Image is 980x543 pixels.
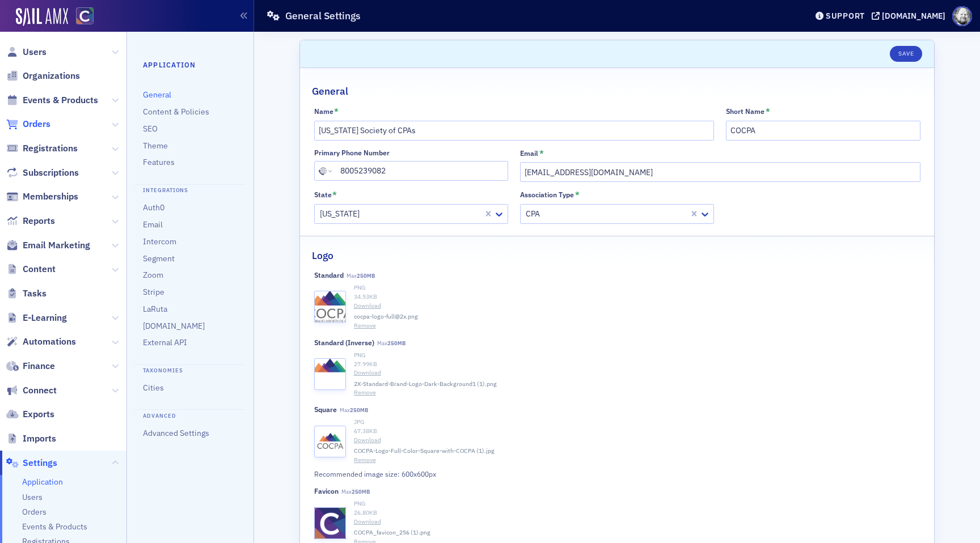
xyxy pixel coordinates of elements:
[143,107,209,117] a: Content & Policies
[23,408,54,421] span: Exports
[354,351,920,360] div: PNG
[23,287,47,300] span: Tasks
[23,457,57,469] span: Settings
[135,364,246,375] h4: Taxonomies
[314,107,333,116] div: Name
[354,388,376,397] button: Remove
[23,190,78,203] span: Memberships
[354,321,376,330] button: Remove
[6,118,50,130] a: Orders
[135,184,246,195] h4: Integrations
[314,338,374,347] div: Standard (Inverse)
[143,202,164,213] a: Auth0
[314,271,344,279] div: Standard
[314,487,339,495] div: Favicon
[334,107,339,117] abbr: This field is required
[6,384,57,397] a: Connect
[6,190,78,203] a: Memberships
[23,336,76,348] span: Automations
[143,383,164,393] a: Cities
[882,11,945,21] div: [DOMAIN_NAME]
[354,368,920,377] a: Download
[135,409,246,420] h4: Advanced
[6,70,80,82] a: Organizations
[341,488,370,495] span: Max
[354,283,920,292] div: PNG
[890,46,922,62] button: Save
[354,360,920,369] div: 27.99 KB
[22,521,87,532] a: Events & Products
[354,528,430,537] span: COCPA_favicon_256 (1).png
[6,457,57,469] a: Settings
[387,340,405,347] span: 250MB
[23,312,67,324] span: E-Learning
[354,517,920,527] a: Download
[314,405,337,414] div: Square
[6,215,55,227] a: Reports
[143,253,175,264] a: Segment
[143,90,171,100] a: General
[347,272,375,279] span: Max
[68,7,94,27] a: View Homepage
[340,406,368,414] span: Max
[575,190,580,200] abbr: This field is required
[354,312,418,321] span: cocpa-logo-full@2x.png
[350,406,368,414] span: 250MB
[23,70,80,82] span: Organizations
[6,167,79,179] a: Subscriptions
[6,408,54,421] a: Exports
[143,124,158,134] a: SEO
[377,340,405,347] span: Max
[6,287,47,300] a: Tasks
[143,60,238,70] h4: Application
[354,447,495,456] span: COCPA-Logo-Full-Color-Square-with-COCPA (1).jpg
[143,270,163,280] a: Zoom
[6,336,76,348] a: Automations
[354,456,376,465] button: Remove
[314,149,390,157] div: Primary Phone Number
[23,384,57,397] span: Connect
[520,190,574,199] div: Association Type
[143,321,205,331] a: [DOMAIN_NAME]
[16,8,68,26] img: SailAMX
[354,499,920,508] div: PNG
[23,360,55,372] span: Finance
[143,236,176,247] a: Intercom
[6,263,56,275] a: Content
[872,12,949,20] button: [DOMAIN_NAME]
[23,263,56,275] span: Content
[952,6,972,26] span: Profile
[520,149,538,158] div: Email
[23,215,55,227] span: Reports
[23,118,50,130] span: Orders
[6,46,47,58] a: Users
[22,492,43,503] a: Users
[354,508,920,517] div: 26.80 KB
[6,360,55,372] a: Finance
[143,304,167,314] a: LaRuta
[76,7,94,25] img: SailAMX
[6,312,67,324] a: E-Learning
[143,428,209,438] a: Advanced Settings
[539,149,544,159] abbr: This field is required
[314,190,332,199] div: State
[22,477,63,487] a: Application
[143,287,164,297] a: Stripe
[285,9,361,23] h1: General Settings
[354,427,920,436] div: 67.38 KB
[312,248,333,263] h2: Logo
[23,94,98,107] span: Events & Products
[826,11,865,21] div: Support
[6,142,78,155] a: Registrations
[332,190,337,200] abbr: This field is required
[726,107,764,116] div: Short Name
[6,432,56,445] a: Imports
[354,418,920,427] div: JPG
[23,142,78,155] span: Registrations
[23,432,56,445] span: Imports
[354,302,920,311] a: Download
